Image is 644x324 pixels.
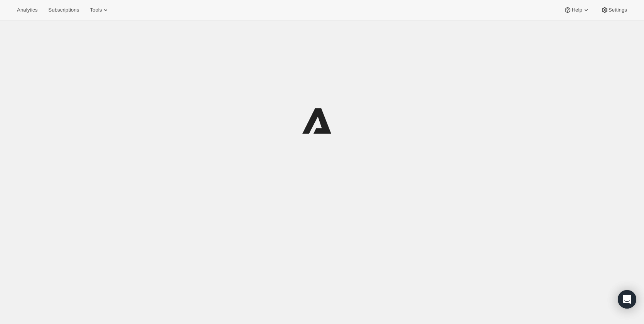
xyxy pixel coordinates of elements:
[596,5,632,15] button: Settings
[48,7,79,13] span: Subscriptions
[572,7,582,13] span: Help
[618,290,636,309] div: Open Intercom Messenger
[85,5,114,15] button: Tools
[44,5,84,15] button: Subscriptions
[559,5,594,15] button: Help
[12,5,42,15] button: Analytics
[17,7,37,13] span: Analytics
[609,7,627,13] span: Settings
[90,7,102,13] span: Tools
